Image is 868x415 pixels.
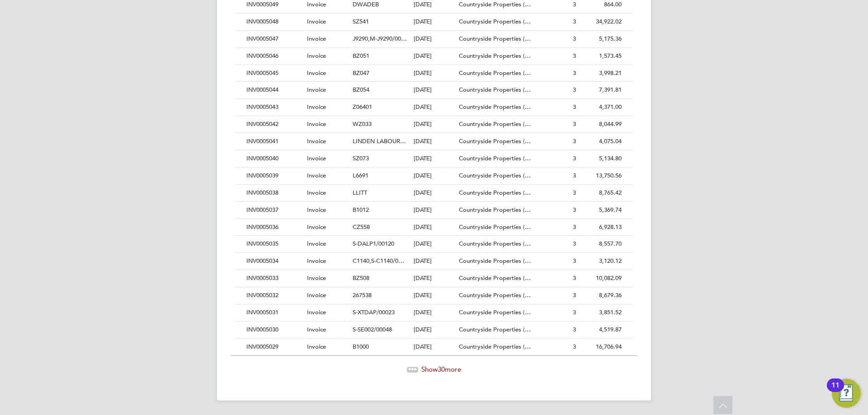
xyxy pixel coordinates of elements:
div: 1,573.45 [578,48,624,65]
span: 3 [573,0,576,8]
div: [DATE] [411,133,457,150]
span: Show more [421,365,461,373]
div: INV0005036 [244,219,305,236]
span: BZ508 [353,274,369,282]
span: 3 [573,240,576,247]
div: 5,369.74 [578,202,624,219]
span: 3 [573,189,576,196]
span: LINDEN LABOUR… [353,137,406,145]
span: Countryside Properties (… [459,69,531,77]
div: 8,765.42 [578,185,624,201]
div: INV0005039 [244,168,305,184]
span: Invoice [307,137,326,145]
span: 3 [573,137,576,145]
span: 3 [573,206,576,214]
div: 7,391.81 [578,82,624,98]
span: S-DALP1/00120 [353,240,394,247]
div: 3,998.21 [578,65,624,82]
span: 3 [573,308,576,316]
span: Countryside Properties (… [459,35,531,42]
span: Countryside Properties (… [459,154,531,162]
div: 13,750.56 [578,168,624,184]
div: [DATE] [411,168,457,184]
div: [DATE] [411,219,457,236]
button: Open Resource Center, 11 new notifications [832,379,861,408]
div: INV0005033 [244,270,305,287]
div: [DATE] [411,116,457,133]
span: B1012 [353,206,369,214]
span: 3 [573,343,576,350]
span: Countryside Properties (… [459,291,531,299]
div: INV0005041 [244,133,305,150]
span: Countryside Properties (… [459,137,531,145]
span: CZ558 [353,223,370,231]
div: INV0005032 [244,287,305,304]
span: 30 [438,365,445,373]
span: 3 [573,291,576,299]
div: INV0005031 [244,304,305,321]
div: [DATE] [411,65,457,82]
div: [DATE] [411,48,457,65]
span: LLITT [353,189,367,196]
span: 3 [573,120,576,128]
span: S-XTDAP/00023 [353,308,395,316]
div: [DATE] [411,236,457,252]
span: SZ073 [353,154,369,162]
span: L6691 [353,172,368,179]
div: INV0005038 [244,185,305,201]
div: INV0005037 [244,202,305,219]
div: 3,851.52 [578,304,624,321]
div: [DATE] [411,150,457,167]
span: 3 [573,172,576,179]
span: Countryside Properties (… [459,189,531,196]
span: Invoice [307,308,326,316]
div: [DATE] [411,31,457,47]
div: [DATE] [411,253,457,270]
div: 4,371.00 [578,99,624,116]
div: 5,175.36 [578,31,624,47]
div: 4,519.87 [578,322,624,338]
span: Countryside Properties (… [459,257,531,265]
div: [DATE] [411,270,457,287]
span: Invoice [307,326,326,333]
span: Invoice [307,52,326,60]
div: [DATE] [411,304,457,321]
span: Invoice [307,0,326,8]
div: 4,075.04 [578,133,624,150]
span: Invoice [307,274,326,282]
span: 3 [573,326,576,333]
div: INV0005048 [244,14,305,30]
span: Countryside Properties (… [459,103,531,111]
span: S-SE002/00048 [353,326,392,333]
span: Countryside Properties (… [459,326,531,333]
span: Invoice [307,206,326,214]
span: Countryside Properties (… [459,343,531,350]
div: [DATE] [411,322,457,338]
div: 34,922.02 [578,14,624,30]
div: INV0005035 [244,236,305,252]
div: 11 [831,385,840,397]
span: Invoice [307,223,326,231]
div: [DATE] [411,202,457,219]
div: INV0005043 [244,99,305,116]
span: SZ541 [353,18,369,25]
span: Invoice [307,120,326,128]
span: Invoice [307,172,326,179]
span: 3 [573,103,576,111]
span: Countryside Properties (… [459,274,531,282]
span: 3 [573,154,576,162]
div: INV0005034 [244,253,305,270]
div: INV0005029 [244,339,305,355]
span: 267538 [353,291,372,299]
span: Z06401 [353,103,372,111]
span: Invoice [307,291,326,299]
div: 8,557.70 [578,236,624,252]
span: B1000 [353,343,369,350]
div: [DATE] [411,99,457,116]
span: 3 [573,274,576,282]
span: Invoice [307,35,326,42]
div: 3,120.12 [578,253,624,270]
span: Countryside Properties (… [459,223,531,231]
span: Countryside Properties (… [459,0,531,8]
span: Invoice [307,343,326,350]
